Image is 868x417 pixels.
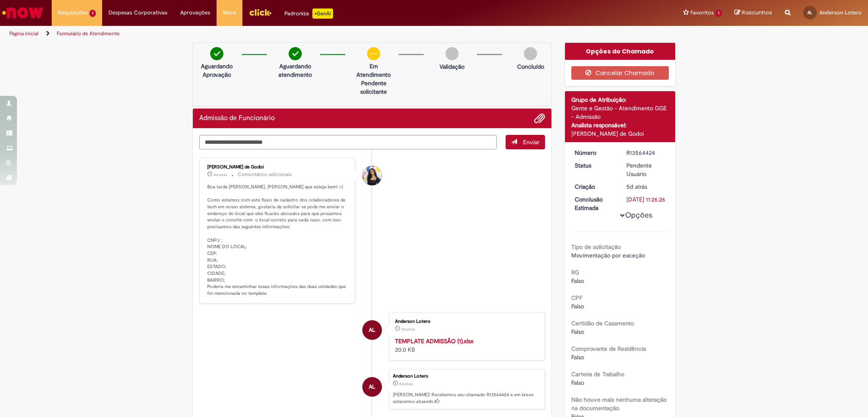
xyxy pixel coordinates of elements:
span: 5d atrás [399,381,413,386]
button: Enviar [506,135,545,149]
div: Gente e Gestão - Atendimento GGE - Admissão [571,104,669,121]
span: AL [807,10,812,15]
a: Página inicial [9,30,39,37]
div: R13564424 [626,148,666,157]
img: circle-minus.png [367,47,380,60]
div: Analista responsável: [571,121,669,129]
img: img-circle-grey.png [445,47,459,60]
span: Falso [571,302,584,310]
b: Certidão de Casamento [571,319,634,327]
span: Falso [571,277,584,285]
div: [PERSON_NAME] de Godoi [207,165,348,170]
div: [PERSON_NAME] de Godoi [571,129,669,138]
button: Adicionar anexos [534,113,545,124]
span: Falso [571,379,584,386]
a: Rascunhos [734,9,772,17]
img: ServiceNow [1,4,45,21]
b: Não houve mais nenhuma alteração na documentação [571,396,667,412]
span: Requisições [58,8,88,17]
p: Em Atendimento [353,62,394,79]
li: Anderson Lotero [199,369,545,410]
div: Anderson Lotero [395,319,536,324]
dt: Número [568,148,620,157]
div: Anderson Lotero [362,377,382,397]
p: Boa tarde [PERSON_NAME], [PERSON_NAME] que esteja bem! =) Como estamos com este fluxo de cadastro... [207,184,348,297]
p: Concluído [517,62,544,71]
span: AL [369,377,375,397]
span: 1 [715,10,722,17]
button: Cancelar Chamado [571,66,669,80]
span: 4d atrás [214,172,227,177]
p: [PERSON_NAME]! Recebemos seu chamado R13564424 e em breve estaremos atuando. [393,392,540,405]
time: 24/09/2025 17:26:15 [401,327,415,332]
div: 24/09/2025 17:26:20 [626,182,666,191]
h2: Admissão de Funcionário Histórico de tíquete [199,115,275,122]
time: 25/09/2025 17:25:57 [214,172,227,177]
textarea: Digite sua mensagem aqui... [199,135,497,149]
b: RG [571,269,579,276]
time: 24/09/2025 17:26:20 [626,183,647,190]
div: [DATE] 11:26:26 [626,195,666,204]
span: More [223,8,236,17]
a: TEMPLATE ADMISSÃO (1).xlsx [395,337,473,345]
span: Favoritos [690,8,714,17]
span: Enviar [523,138,540,146]
div: Anderson Lotero [393,374,540,379]
span: AL [369,320,375,340]
span: Despesas Corporativas [108,8,167,17]
div: Opções do Chamado [565,43,676,60]
div: Ana Santos de Godoi [362,166,382,185]
b: Tipo de solicitação [571,243,621,251]
span: 5d atrás [626,183,647,190]
dt: Conclusão Estimada [568,195,620,212]
span: Falso [571,353,584,361]
b: Comprovante de Residência [571,345,646,353]
dt: Criação [568,182,620,191]
b: Carteira de Trabalho [571,370,624,378]
span: Movimentação por exceção [571,252,645,259]
span: Anderson Lotero [819,9,862,16]
div: Padroniza [284,8,333,19]
div: 20.0 KB [395,337,536,354]
img: click_logo_yellow_360x200.png [249,6,272,19]
small: Comentários adicionais [238,171,292,178]
span: 1 [89,10,96,17]
p: +GenAi [312,8,333,19]
time: 24/09/2025 17:26:20 [399,381,413,386]
dt: Status [568,161,620,170]
span: Aprovações [180,8,210,17]
p: Aguardando Aprovação [196,62,237,79]
span: 5d atrás [401,327,415,332]
p: Pendente solicitante [353,79,394,96]
div: Grupo de Atribuição: [571,95,669,104]
p: Aguardando atendimento [275,62,316,79]
a: Formulário de Atendimento [57,30,120,37]
span: Falso [571,328,584,336]
img: img-circle-grey.png [524,47,537,60]
div: Anderson Lotero [362,320,382,340]
b: CPF [571,294,582,302]
p: Validação [440,62,465,71]
div: Pendente Usuário [626,161,666,178]
ul: Trilhas de página [6,26,572,42]
img: check-circle-green.png [289,47,302,60]
span: Rascunhos [742,8,772,17]
img: check-circle-green.png [210,47,223,60]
